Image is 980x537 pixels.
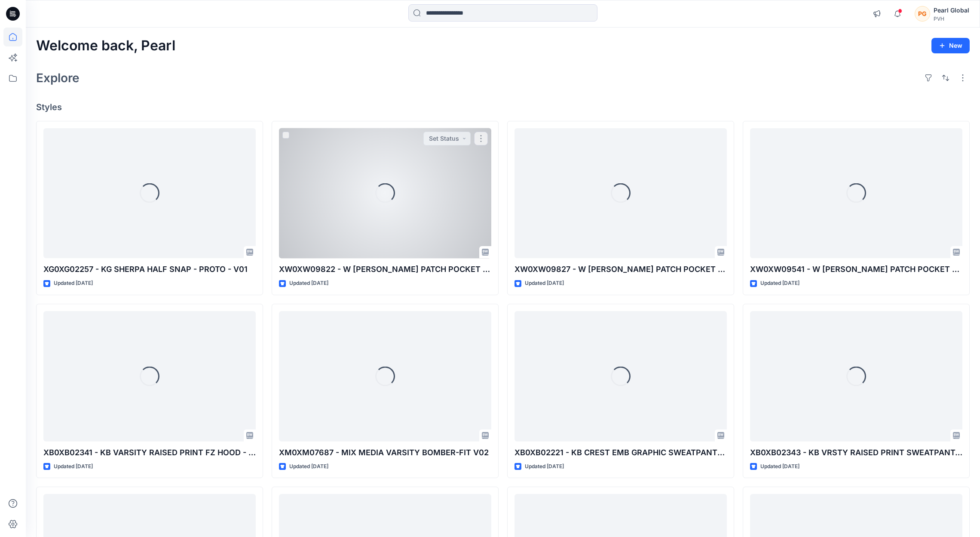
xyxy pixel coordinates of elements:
[279,447,491,459] p: XM0XM07687 - MIX MEDIA VARSITY BOMBER-FIT V02
[760,462,799,471] p: Updated [DATE]
[934,15,969,22] div: PVH
[54,279,93,288] p: Updated [DATE]
[279,263,491,275] p: XW0XW09822 - W [PERSON_NAME] PATCH POCKET JACKET-STRP-PROTO V01
[36,38,175,54] h2: Welcome back, Pearl
[934,5,969,15] div: Pearl Global
[750,447,962,459] p: XB0XB02343 - KB VRSTY RAISED PRINT SWEATPANT-PROTO V01
[36,102,970,112] h4: Styles
[514,447,727,459] p: XB0XB02221 - KB CREST EMB GRAPHIC SWEATPANTS - PROTO V01
[514,263,727,275] p: XW0XW09827 - W [PERSON_NAME] PATCH POCKET JKT- PLAID-PROTO V01
[525,462,564,471] p: Updated [DATE]
[915,6,930,22] div: PG
[43,263,256,275] p: XG0XG02257 - KG SHERPA HALF SNAP - PROTO - V01
[760,279,799,288] p: Updated [DATE]
[43,447,256,459] p: XB0XB02341 - KB VARSITY RAISED PRINT FZ HOOD - PROTO - V01
[36,71,80,85] h2: Explore
[931,38,970,53] button: New
[54,462,93,471] p: Updated [DATE]
[289,279,328,288] p: Updated [DATE]
[289,462,328,471] p: Updated [DATE]
[750,263,962,275] p: XW0XW09541 - W [PERSON_NAME] PATCH POCKET JACKET-SOLID-PROTO V01
[525,279,564,288] p: Updated [DATE]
